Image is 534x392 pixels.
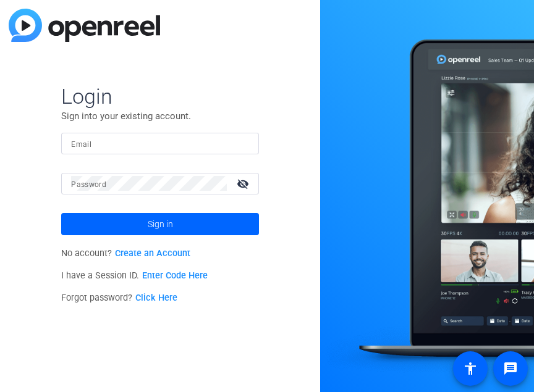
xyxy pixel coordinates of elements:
mat-label: Password [71,180,106,189]
a: Create an Account [115,248,190,259]
span: No account? [61,248,190,259]
img: blue-gradient.svg [9,9,160,42]
span: Forgot password? [61,293,177,303]
button: Sign in [61,213,259,235]
mat-label: Email [71,140,91,149]
mat-icon: message [503,361,518,376]
span: Sign in [148,209,173,240]
input: Enter Email Address [71,136,249,151]
span: Login [61,83,259,109]
mat-icon: visibility_off [229,175,259,193]
span: I have a Session ID. [61,270,208,281]
a: Enter Code Here [142,270,208,281]
mat-icon: accessibility [463,361,478,376]
p: Sign into your existing account. [61,109,259,123]
a: Click Here [135,293,177,303]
